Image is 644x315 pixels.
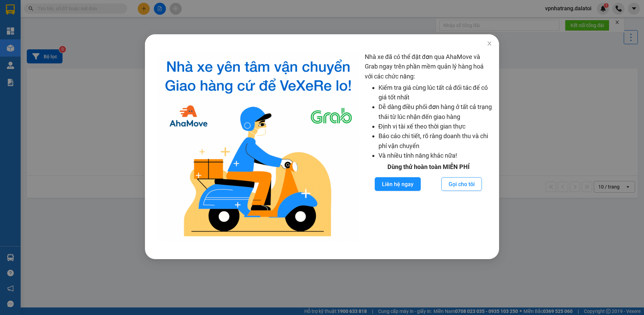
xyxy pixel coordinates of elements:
[364,52,492,242] div: Nhà xe đã có thể đặt đơn qua AhaMove và Grab ngay trên phần mềm quản lý hàng hoá với các chức năng:
[378,83,492,102] li: Kiểm tra giá cùng lúc tất cả đối tác để có giá tốt nhất
[157,52,359,242] img: logo
[441,177,482,191] button: Gọi cho tôi
[375,177,421,191] button: Liên hệ ngay
[378,102,492,122] li: Dễ dàng điều phối đơn hàng ở tất cả trạng thái từ lúc nhận đến giao hàng
[378,151,492,160] li: Và nhiều tính năng khác nữa!
[364,162,492,172] div: Dùng thử hoàn toàn MIỄN PHÍ
[480,34,499,53] button: Close
[378,131,492,151] li: Báo cáo chi tiết, rõ ràng doanh thu và chi phí vận chuyển
[378,122,492,131] li: Định vị tài xế theo thời gian thực
[449,180,475,189] span: Gọi cho tôi
[487,41,492,46] span: close
[382,180,414,189] span: Liên hệ ngay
